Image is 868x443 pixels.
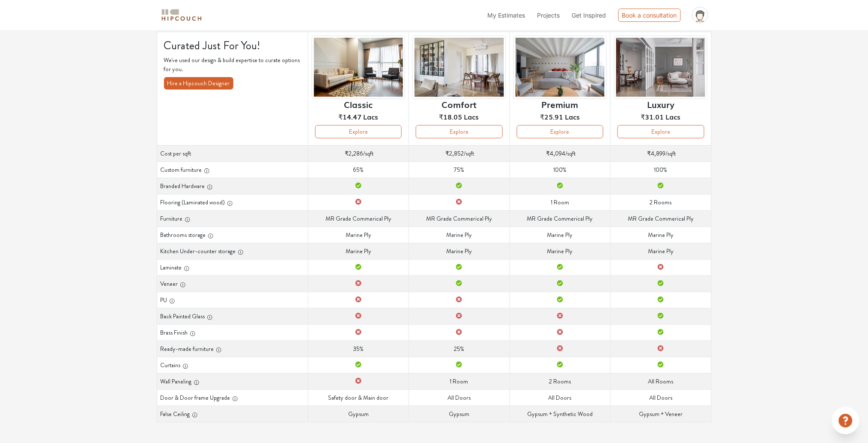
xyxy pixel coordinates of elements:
[510,243,610,259] td: Marine Ply
[510,194,610,210] td: 1 Room
[409,389,510,406] td: All Doors
[157,145,308,162] th: Cost per sqft
[312,36,405,99] img: header-preview
[611,389,711,406] td: All Doors
[647,149,666,158] span: ₹4,899
[412,36,506,99] img: header-preview
[647,99,674,109] h6: Luxury
[164,39,301,53] h4: Curated Just For You!
[338,111,361,122] span: ₹14.47
[409,373,510,389] td: 1 Room
[488,12,525,19] span: My Estimates
[464,111,479,122] span: Lacs
[308,341,409,357] td: 35%
[446,149,464,158] span: ₹2,852
[611,162,711,178] td: 100%
[537,12,560,19] span: Projects
[409,162,510,178] td: 75%
[546,149,565,158] span: ₹4,094
[160,8,203,23] img: logo-horizontal.svg
[611,243,711,259] td: Marine Ply
[157,373,308,389] th: Wall Paneling
[565,111,580,122] span: Lacs
[308,227,409,243] td: Marine Ply
[641,111,664,122] span: ₹31.01
[618,9,681,22] div: Book a consultation
[617,125,704,138] button: Explore
[542,99,579,109] h6: Premium
[308,210,409,227] td: MR Grade Commerical Ply
[540,111,563,122] span: ₹25.91
[510,373,610,389] td: 2 Rooms
[308,243,409,259] td: Marine Ply
[611,227,711,243] td: Marine Ply
[157,389,308,406] th: Door & Door frame Upgrade
[611,406,711,422] td: Gypsum + Veneer
[157,259,308,275] th: Laminate
[157,227,308,243] th: Bathrooms storage
[157,406,308,422] th: False Ceiling
[409,145,510,162] td: /sqft
[164,77,233,90] button: Hire a Hipcouch Designer
[439,111,462,122] span: ₹18.05
[157,210,308,227] th: Furniture
[572,12,606,19] span: Get Inspired
[157,275,308,292] th: Veneer
[315,125,402,138] button: Explore
[416,125,502,138] button: Explore
[510,145,610,162] td: /sqft
[344,99,373,109] h6: Classic
[345,149,363,158] span: ₹2,286
[441,99,477,109] h6: Comfort
[308,145,409,162] td: /sqft
[611,194,711,210] td: 2 Rooms
[157,341,308,357] th: Ready-made furniture
[308,162,409,178] td: 65%
[409,243,510,259] td: Marine Ply
[517,125,603,138] button: Explore
[363,111,378,122] span: Lacs
[611,373,711,389] td: All Rooms
[409,227,510,243] td: Marine Ply
[614,36,707,99] img: header-preview
[164,56,301,74] p: We've used our design & build expertise to curate options for you.
[409,210,510,227] td: MR Grade Commerical Ply
[157,178,308,194] th: Branded Hardware
[409,406,510,422] td: Gypsum
[510,389,610,406] td: All Doors
[611,210,711,227] td: MR Grade Commerical Ply
[157,194,308,210] th: Flooring (Laminated wood)
[666,111,681,122] span: Lacs
[308,389,409,406] td: Safety door & Main door
[513,36,607,99] img: header-preview
[510,210,610,227] td: MR Grade Commerical Ply
[510,227,610,243] td: Marine Ply
[157,324,308,341] th: Brass Finish
[160,6,203,25] span: logo-horizontal.svg
[157,357,308,373] th: Curtains
[409,341,510,357] td: 25%
[157,162,308,178] th: Custom furniture
[510,162,610,178] td: 100%
[510,406,610,422] td: Gypsum + Synthetic Wood
[157,292,308,308] th: PU
[308,406,409,422] td: Gypsum
[611,145,711,162] td: /sqft
[157,243,308,259] th: Kitchen Under-counter storage
[157,308,308,324] th: Back Painted Glass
